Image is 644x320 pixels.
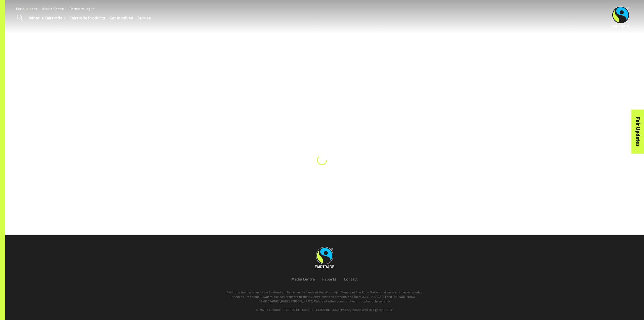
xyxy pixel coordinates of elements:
a: Contact [344,277,358,281]
a: Privacy policy [341,308,361,311]
a: What is Fairtrade [29,14,65,22]
span: © 2025 Fairtrade [GEOGRAPHIC_DATA] [GEOGRAPHIC_DATA] [256,308,340,311]
img: Fairtrade Australia New Zealand logo [315,247,334,268]
a: Stories [137,14,151,22]
a: Web Design by IGNITE [362,308,393,311]
p: Fairtrade Australia and New Zealand’s office is on the lands of the Wurundjeri People of the Kuli... [224,290,425,303]
img: Fairtrade Australia New Zealand logo [611,6,630,27]
a: For business [16,7,37,11]
div: | | [173,307,476,312]
a: Get Involved [109,14,133,22]
a: Toggle Search [14,12,26,24]
a: Media Centre [42,7,64,11]
a: Media Centre [291,277,315,281]
a: Partners Log In [69,7,94,11]
a: Reports [322,277,336,281]
a: Fairtrade Products [69,14,105,22]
